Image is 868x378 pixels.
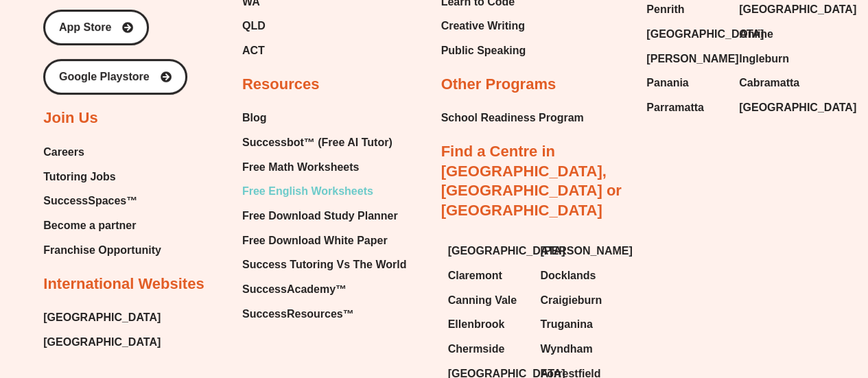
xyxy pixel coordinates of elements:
a: Free Math Worksheets [242,157,406,178]
span: Become a partner [43,215,136,236]
span: Free Math Worksheets [242,157,359,178]
a: App Store [43,10,149,45]
span: Successbot™ (Free AI Tutor) [242,132,392,153]
span: [PERSON_NAME] [646,49,738,69]
span: Blog [242,108,267,128]
span: SuccessResources™ [242,304,354,324]
a: [PERSON_NAME] [646,49,725,69]
span: Online [739,24,773,45]
a: Google Playstore [43,59,187,95]
a: QLD [242,16,360,36]
a: Franchise Opportunity [43,240,161,261]
iframe: Chat Widget [640,223,868,378]
a: Wyndham [540,339,619,359]
a: [GEOGRAPHIC_DATA] [646,24,725,45]
a: [GEOGRAPHIC_DATA] [43,332,161,353]
a: Claremont [448,265,527,286]
span: Panania [646,73,688,93]
span: Free English Worksheets [242,181,373,202]
span: Cabramatta [739,73,799,93]
a: Online [739,24,818,45]
a: ACT [242,40,360,61]
span: [GEOGRAPHIC_DATA] [739,97,856,118]
a: Free English Worksheets [242,181,406,202]
span: [GEOGRAPHIC_DATA] [646,24,764,45]
span: SuccessSpaces™ [43,191,137,211]
h2: Join Us [43,108,97,128]
span: Google Playstore [59,71,150,82]
a: Ingleburn [739,49,818,69]
a: Blog [242,108,406,128]
span: [PERSON_NAME] [540,241,632,261]
a: SuccessSpaces™ [43,191,161,211]
a: Ellenbrook [448,314,527,335]
span: Creative Writing [441,16,525,36]
a: Chermside [448,339,527,359]
span: Tutoring Jobs [43,167,115,187]
span: ACT [242,40,265,61]
a: Truganina [540,314,619,335]
a: Public Speaking [441,40,526,61]
a: Tutoring Jobs [43,167,161,187]
span: Craigieburn [540,290,602,311]
a: Successbot™ (Free AI Tutor) [242,132,406,153]
a: [GEOGRAPHIC_DATA] [739,97,818,118]
a: Craigieburn [540,290,619,311]
a: Docklands [540,265,619,286]
a: Free Download Study Planner [242,206,406,226]
span: [GEOGRAPHIC_DATA] [448,241,565,261]
span: Docklands [540,265,596,286]
span: Canning Vale [448,290,517,311]
a: Creative Writing [441,16,526,36]
a: [PERSON_NAME] [540,241,619,261]
a: SuccessAcademy™ [242,279,406,300]
a: Cabramatta [739,73,818,93]
span: SuccessAcademy™ [242,279,347,300]
a: [GEOGRAPHIC_DATA] [448,241,527,261]
span: App Store [59,22,111,33]
span: Careers [43,142,84,163]
a: Parramatta [646,97,725,118]
a: Panania [646,73,725,93]
span: Ingleburn [739,49,789,69]
a: Free Download White Paper [242,231,406,251]
a: Canning Vale [448,290,527,311]
span: Ellenbrook [448,314,505,335]
span: Chermside [448,339,505,359]
a: Become a partner [43,215,161,236]
a: SuccessResources™ [242,304,406,324]
span: Parramatta [646,97,704,118]
h2: Other Programs [441,75,556,95]
span: Truganina [540,314,592,335]
a: School Readiness Program [441,108,584,128]
span: Claremont [448,265,502,286]
a: Success Tutoring Vs The World [242,255,406,275]
span: Free Download Study Planner [242,206,398,226]
span: QLD [242,16,266,36]
h2: Resources [242,75,320,95]
span: Wyndham [540,339,592,359]
h2: International Websites [43,274,204,294]
a: Careers [43,142,161,163]
a: Find a Centre in [GEOGRAPHIC_DATA], [GEOGRAPHIC_DATA] or [GEOGRAPHIC_DATA] [441,143,622,219]
a: [GEOGRAPHIC_DATA] [43,307,161,328]
span: Free Download White Paper [242,231,388,251]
